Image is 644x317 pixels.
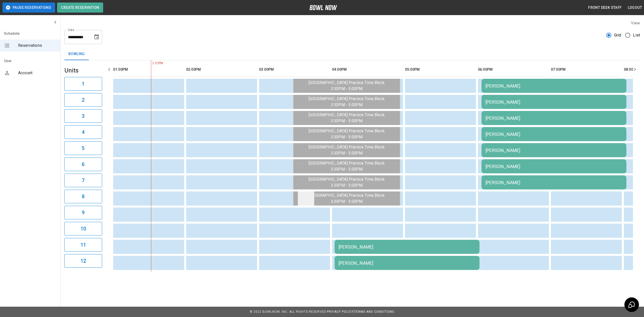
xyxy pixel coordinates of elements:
[586,3,624,12] button: Front Desk Staff
[486,115,622,121] div: [PERSON_NAME]
[250,310,327,313] span: © 2022 BowlNow, Inc. All Rights Reserved.
[80,225,86,233] h6: 10
[82,80,85,88] h6: 1
[113,62,184,77] th: 01:00PM
[486,164,622,169] div: [PERSON_NAME]
[486,180,622,185] div: [PERSON_NAME]
[80,241,86,249] h6: 11
[64,48,89,60] button: Bowling
[64,238,102,252] button: 11
[64,174,102,187] button: 7
[631,21,640,25] label: View
[64,190,102,203] button: 8
[82,112,85,120] h6: 3
[64,77,102,91] button: 1
[186,62,257,77] th: 02:00PM
[626,3,644,12] button: Logout
[64,48,640,60] div: inventory tabs
[64,157,102,171] button: 6
[18,70,56,76] span: Account
[64,125,102,139] button: 4
[64,66,102,74] h5: Units
[486,99,622,105] div: [PERSON_NAME]
[82,192,85,201] h6: 8
[80,257,86,265] h6: 12
[64,109,102,123] button: 3
[82,96,85,104] h6: 2
[339,244,475,250] div: [PERSON_NAME]
[486,148,622,153] div: [PERSON_NAME]
[57,3,103,13] button: Create Reservation
[339,260,475,266] div: [PERSON_NAME]
[82,128,85,136] h6: 4
[82,209,85,217] h6: 9
[64,222,102,235] button: 10
[633,32,640,38] span: List
[64,141,102,155] button: 5
[82,144,85,152] h6: 5
[327,310,353,313] a: Privacy Policy
[486,83,622,89] div: [PERSON_NAME]
[309,5,337,10] img: logo
[614,32,621,38] span: Grid
[151,61,152,66] span: 2:32PM
[3,3,55,13] button: Pause Reservations
[354,310,394,313] a: Terms and Conditions
[64,254,102,268] button: 12
[486,132,622,137] div: [PERSON_NAME]
[82,176,85,184] h6: 7
[82,160,85,168] h6: 6
[64,206,102,219] button: 9
[64,93,102,107] button: 2
[92,32,102,42] button: Choose date, selected date is Aug 13, 2025
[18,43,56,49] span: Reservations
